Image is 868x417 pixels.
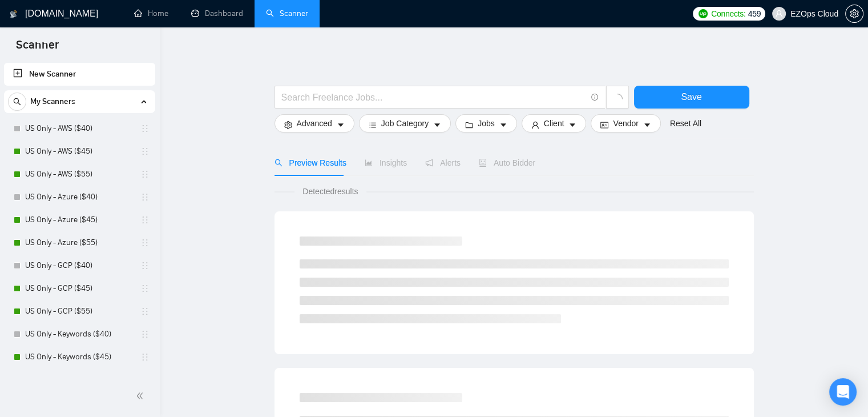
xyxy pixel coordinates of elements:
[544,117,564,130] span: Client
[600,121,608,129] span: idcard
[140,147,150,156] span: holder
[479,158,535,167] span: Auto Bidder
[297,117,332,130] span: Advanced
[140,124,150,133] span: holder
[25,300,134,323] a: US Only - GCP ($55)
[140,215,150,224] span: holder
[681,90,701,104] span: Save
[140,170,150,179] span: holder
[531,121,539,129] span: user
[274,159,282,167] span: search
[13,63,146,86] a: New Scanner
[140,284,150,293] span: holder
[140,238,150,247] span: holder
[748,7,760,20] span: 459
[25,254,134,277] a: US Only - GCP ($40)
[140,307,150,316] span: holder
[30,90,75,113] span: My Scanners
[25,163,134,186] a: US Only - AWS ($55)
[140,352,150,362] span: holder
[829,378,857,406] div: Open Intercom Messenger
[8,93,26,111] button: search
[25,368,134,391] a: US Only - Keywords ($55)
[845,9,863,18] a: setting
[845,5,863,23] button: setting
[284,121,292,129] span: setting
[359,114,451,133] button: barsJob Categorycaret-down
[337,121,345,129] span: caret-down
[381,117,429,130] span: Job Category
[568,121,576,129] span: caret-down
[670,117,701,130] a: Reset All
[365,158,407,167] span: Insights
[25,231,134,254] a: US Only - Azure ($55)
[433,121,441,129] span: caret-down
[140,193,150,202] span: holder
[613,117,638,130] span: Vendor
[25,117,134,140] a: US Only - AWS ($40)
[25,209,134,231] a: US Only - Azure ($45)
[281,90,586,105] input: Search Freelance Jobs...
[274,114,354,133] button: settingAdvancedcaret-down
[478,117,495,130] span: Jobs
[25,323,134,346] a: US Only - Keywords ($40)
[25,186,134,209] a: US Only - Azure ($40)
[25,140,134,163] a: US Only - AWS ($45)
[25,277,134,300] a: US Only - GCP ($45)
[699,9,708,18] img: upwork-logo.png
[522,114,587,133] button: userClientcaret-down
[634,86,749,109] button: Save
[140,261,150,270] span: holder
[425,158,461,167] span: Alerts
[9,98,26,106] span: search
[612,94,623,104] span: loading
[7,37,68,61] span: Scanner
[591,94,599,101] span: info-circle
[140,330,150,339] span: holder
[711,7,745,20] span: Connects:
[499,121,507,129] span: caret-down
[775,10,783,18] span: user
[4,63,155,86] li: New Scanner
[479,159,487,167] span: robot
[365,159,373,167] span: area-chart
[266,9,308,18] a: searchScanner
[191,9,243,18] a: dashboardDashboard
[274,158,346,167] span: Preview Results
[465,121,473,129] span: folder
[25,346,134,368] a: US Only - Keywords ($45)
[425,159,433,167] span: notification
[369,121,377,129] span: bars
[134,9,168,18] a: homeHome
[643,121,651,129] span: caret-down
[591,114,660,133] button: idcardVendorcaret-down
[455,114,517,133] button: folderJobscaret-down
[136,390,147,402] span: double-left
[10,5,18,23] img: logo
[294,185,366,198] span: Detected results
